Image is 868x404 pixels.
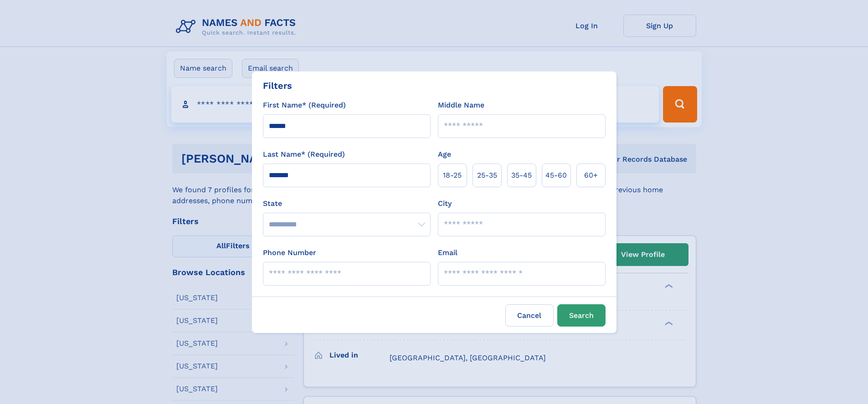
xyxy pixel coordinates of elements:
[263,100,346,111] label: First Name* (Required)
[438,149,451,160] label: Age
[438,100,484,111] label: Middle Name
[443,170,462,181] span: 18‑25
[263,149,345,160] label: Last Name* (Required)
[545,170,567,181] span: 45‑60
[584,170,598,181] span: 60+
[438,198,452,209] label: City
[263,198,431,209] label: State
[438,247,457,258] label: Email
[557,304,606,327] button: Search
[263,247,316,258] label: Phone Number
[505,304,554,327] label: Cancel
[477,170,497,181] span: 25‑35
[263,79,292,92] div: Filters
[511,170,532,181] span: 35‑45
